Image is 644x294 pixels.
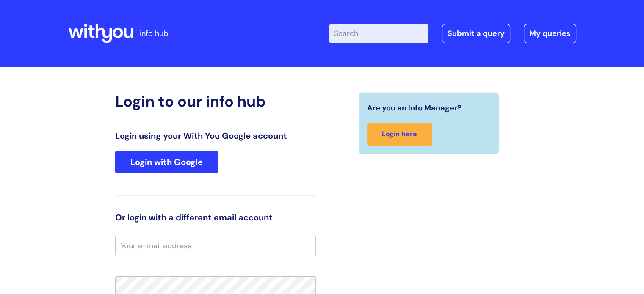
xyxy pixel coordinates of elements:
[115,151,218,173] a: Login with Google
[115,212,316,223] h3: Or login with a different email account
[367,101,462,115] span: Are you an Info Manager?
[115,131,316,141] h3: Login using your With You Google account
[524,24,576,43] a: My queries
[115,92,316,110] h2: Login to our info hub
[329,24,428,43] input: Search
[115,236,316,256] input: Your e-mail address
[140,27,168,40] p: info hub
[442,24,510,43] a: Submit a query
[367,123,432,146] a: Login here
